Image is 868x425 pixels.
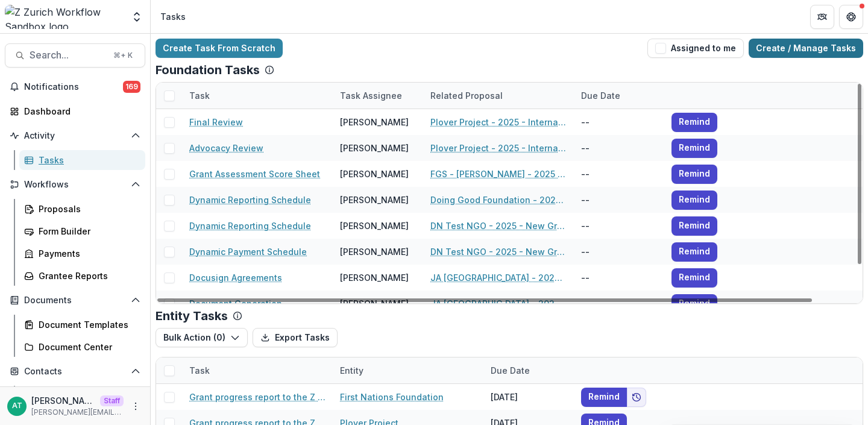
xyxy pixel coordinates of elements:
[647,39,744,58] button: Assigned to me
[19,386,145,406] a: Grantees
[483,357,574,383] div: Due Date
[24,295,126,306] span: Documents
[574,161,664,187] div: --
[189,142,263,154] a: Advocacy Review
[189,194,311,206] a: Dynamic Reporting Schedule
[39,341,136,353] div: Document Center
[749,39,863,58] a: Create / Manage Tasks
[574,213,664,239] div: --
[156,8,190,25] nav: breadcrumb
[430,168,567,180] a: FGS - [PERSON_NAME] - 2025 - New Grant Application
[156,328,248,347] button: Bulk Action (0)
[182,357,333,383] div: Task
[123,81,140,93] span: 169
[340,271,409,284] div: [PERSON_NAME]
[19,266,145,286] a: Grantee Reports
[671,216,717,236] button: Remind
[574,83,664,109] div: Due Date
[156,39,283,58] a: Create Task From Scratch
[671,113,717,132] button: Remind
[39,269,136,282] div: Grantee Reports
[39,225,136,238] div: Form Builder
[128,399,143,414] button: More
[5,175,145,194] button: Open Workflows
[671,190,717,210] button: Remind
[182,89,217,102] div: Task
[39,247,136,260] div: Payments
[810,5,834,29] button: Partners
[5,291,145,310] button: Open Documents
[24,105,136,118] div: Dashboard
[340,116,409,128] div: [PERSON_NAME]
[333,357,483,383] div: Entity
[333,89,409,102] div: Task Assignee
[333,364,371,377] div: Entity
[574,239,664,265] div: --
[430,142,567,154] a: Plover Project - 2025 - Internal Research Form
[483,364,537,377] div: Due Date
[128,5,145,29] button: Open entity switcher
[333,83,423,109] div: Task Assignee
[111,49,135,62] div: ⌘ + K
[483,384,574,410] div: [DATE]
[24,367,126,377] span: Contacts
[160,10,186,23] div: Tasks
[24,82,123,92] span: Notifications
[5,43,145,68] button: Search...
[430,116,567,128] a: Plover Project - 2025 - Internal Research Form
[581,388,627,407] button: Remind
[5,5,124,29] img: Z Zurich Workflow Sandbox logo
[574,291,664,316] div: --
[340,142,409,154] div: [PERSON_NAME]
[340,391,444,403] a: First Nations Foundation
[156,63,260,77] p: Foundation Tasks
[24,131,126,141] span: Activity
[839,5,863,29] button: Get Help
[39,318,136,331] div: Document Templates
[182,83,333,109] div: Task
[5,101,145,121] a: Dashboard
[340,194,409,206] div: [PERSON_NAME]
[430,271,567,284] a: JA [GEOGRAPHIC_DATA] - 2025 - Internal Research Form
[31,394,95,407] p: [PERSON_NAME]
[253,328,338,347] button: Export Tasks
[574,89,627,102] div: Due Date
[671,139,717,158] button: Remind
[671,242,717,262] button: Remind
[671,294,717,313] button: Remind
[574,187,664,213] div: --
[156,309,228,323] p: Entity Tasks
[340,168,409,180] div: [PERSON_NAME]
[39,154,136,166] div: Tasks
[5,126,145,145] button: Open Activity
[39,203,136,215] div: Proposals
[189,116,243,128] a: Final Review
[189,271,282,284] a: Docusign Agreements
[5,77,145,96] button: Notifications169
[19,199,145,219] a: Proposals
[5,362,145,381] button: Open Contacts
[671,165,717,184] button: Remind
[430,245,567,258] a: DN Test NGO - 2025 - New Grant Application
[19,244,145,263] a: Payments
[423,83,574,109] div: Related Proposal
[189,245,307,258] a: Dynamic Payment Schedule
[31,407,124,418] p: [PERSON_NAME][EMAIL_ADDRESS][DOMAIN_NAME]
[19,221,145,241] a: Form Builder
[19,337,145,357] a: Document Center
[423,89,510,102] div: Related Proposal
[30,49,106,61] span: Search...
[189,391,325,403] a: Grant progress report to the Z Zurich Foundation_
[182,364,217,377] div: Task
[574,265,664,291] div: --
[340,245,409,258] div: [PERSON_NAME]
[12,402,22,410] div: Anna Test
[430,194,567,206] a: Doing Good Foundation - 2025 - New Grant Application
[189,219,311,232] a: Dynamic Reporting Schedule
